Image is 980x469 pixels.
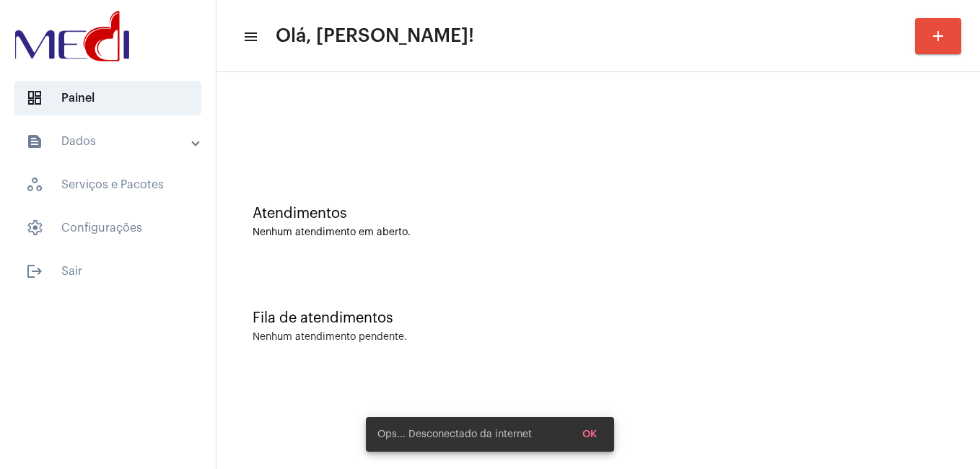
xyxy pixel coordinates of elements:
span: Serviços e Pacotes [14,167,201,202]
span: sidenav icon [26,89,43,107]
span: Olá, [PERSON_NAME]! [276,25,474,48]
span: Configurações [14,211,201,245]
span: Sair [14,254,201,289]
span: sidenav icon [26,219,43,237]
span: Ops... Desconectado da internet [377,427,532,442]
span: Painel [14,81,201,115]
div: Fila de atendimentos [253,310,944,326]
button: OK [571,421,608,447]
div: Nenhum atendimento pendente. [253,332,407,343]
mat-icon: sidenav icon [242,28,257,45]
mat-panel-title: Dados [26,133,193,150]
span: OK [582,429,597,439]
mat-icon: add [929,27,947,45]
span: sidenav icon [26,176,43,193]
mat-icon: sidenav icon [26,133,43,150]
mat-expansion-panel-header: sidenav iconDados [9,124,216,159]
mat-icon: sidenav icon [26,263,43,280]
img: d3a1b5fa-500b-b90f-5a1c-719c20e9830b.png [12,7,133,65]
div: Atendimentos [253,206,944,222]
div: Nenhum atendimento em aberto. [253,227,944,238]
